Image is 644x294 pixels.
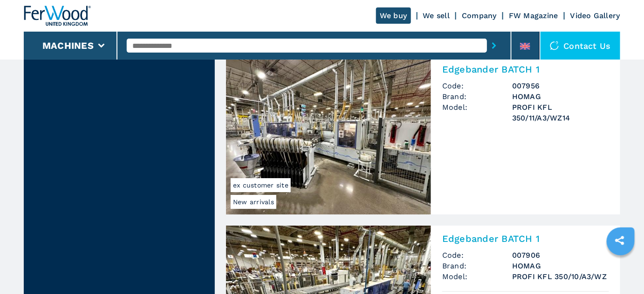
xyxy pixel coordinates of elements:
[512,91,609,102] h3: HOMAG
[442,250,512,261] span: Code:
[376,7,411,24] a: We buy
[608,229,631,252] a: sharethis
[550,41,559,50] img: Contact us
[512,261,609,271] h3: HOMAG
[442,64,609,75] h2: Edgebander BATCH 1
[541,32,621,60] div: Contact us
[442,91,512,102] span: Brand:
[24,6,91,26] img: Ferwood
[570,11,620,20] a: Video Gallery
[442,261,512,271] span: Brand:
[462,11,497,20] a: Company
[442,80,512,91] span: Code:
[442,233,609,244] h2: Edgebander BATCH 1
[512,271,609,282] h3: PROFI KFL 350/10/A3/WZ
[423,11,450,20] a: We sell
[226,56,431,214] img: Edgebander BATCH 1 HOMAG PROFI KFL 350/11/A3/WZ14
[512,102,609,123] h3: PROFI KFL 350/11/A3/WZ14
[442,271,512,282] span: Model:
[512,80,609,91] h3: 007956
[604,252,637,287] iframe: Chat
[42,40,94,51] button: Machines
[231,195,276,209] span: New arrivals
[231,178,291,192] span: ex customer site
[512,250,609,261] h3: 007906
[226,56,620,214] a: Edgebander BATCH 1 HOMAG PROFI KFL 350/11/A3/WZ14New arrivalsex customer siteEdgebander BATCH 1Co...
[509,11,558,20] a: FW Magazine
[442,102,512,123] span: Model:
[487,35,501,56] button: submit-button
